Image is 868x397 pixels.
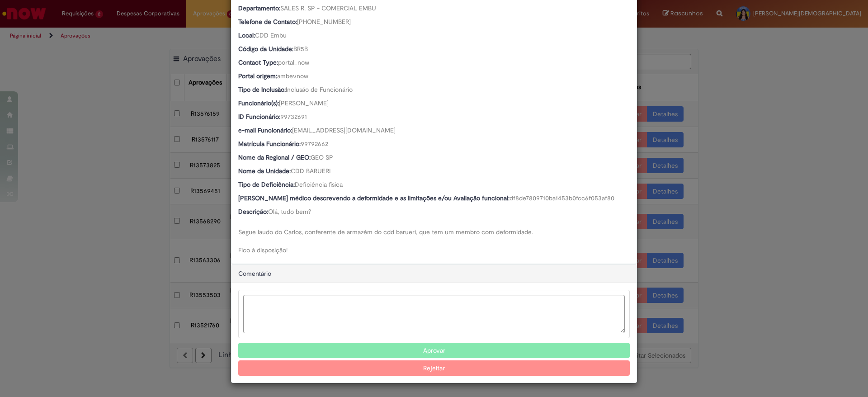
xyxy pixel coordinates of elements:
[238,45,293,53] b: Código da Unidade:
[238,269,271,278] span: Comentário
[292,126,396,134] span: [EMAIL_ADDRESS][DOMAIN_NAME]
[238,153,311,161] b: Nome da Regional / GEO:
[295,180,343,189] span: Deficiência física
[238,360,630,376] button: Rejeitar
[311,153,333,161] span: GEO SP
[278,58,309,66] span: portal_now
[297,18,351,26] span: [PHONE_NUMBER]
[255,31,287,39] span: CDD Embu
[238,194,509,202] b: [PERSON_NAME] médico descrevendo a deformidade e as limitações e/ou Avaliação funcional:
[238,208,533,254] span: Olá, tudo bem? Segue laudo do Carlos, conferente de armazém do cdd barueri, que tem um membro com...
[238,18,297,26] b: Telefone de Contato:
[280,113,307,121] span: 99732691
[238,113,280,121] b: ID Funcionário:
[238,343,630,358] button: Aprovar
[301,140,328,148] span: 99792662
[238,85,286,94] b: Tipo de Inclusão:
[238,167,291,175] b: Nome da Unidade:
[286,85,353,94] span: Inclusão de Funcionário
[279,99,329,107] span: [PERSON_NAME]
[238,58,278,66] b: Contact Type:
[238,208,268,216] b: Descrição:
[293,45,308,53] span: BR5B
[238,31,255,39] b: Local:
[277,72,308,80] span: ambevnow
[291,167,330,175] span: CDD BARUERI
[238,140,301,148] b: Matrícula Funcionário:
[238,99,279,107] b: Funcionário(s):
[238,180,295,189] b: Tipo de Deficiência:
[280,4,376,12] span: SALES R. SP - COMERCIAL EMBU
[238,4,280,12] b: Departamento:
[238,126,292,134] b: e-mail Funcionário:
[238,72,277,80] b: Portal origem:
[509,194,614,202] span: df8de7809710ba1453b0fcc6f053af80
